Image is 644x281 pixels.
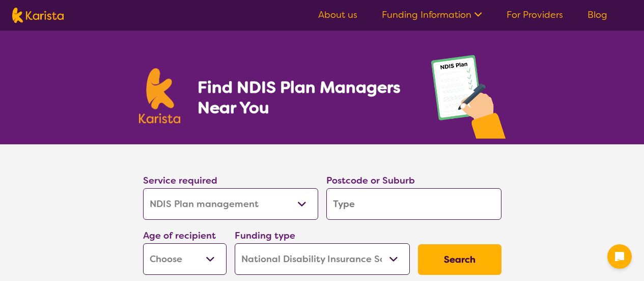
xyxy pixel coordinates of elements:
label: Postcode or Suburb [326,174,415,187]
input: Type [326,188,501,220]
label: Service required [143,174,217,187]
label: Age of recipient [143,229,216,242]
img: Karista logo [12,8,64,23]
a: Blog [587,9,607,21]
h1: Find NDIS Plan Managers Near You [198,77,410,118]
img: plan-management [431,55,506,144]
button: Search [418,244,501,275]
a: Funding Information [382,9,482,21]
img: Karista logo [139,68,181,123]
label: Funding type [235,229,295,242]
a: About us [318,9,357,21]
a: For Providers [507,9,563,21]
